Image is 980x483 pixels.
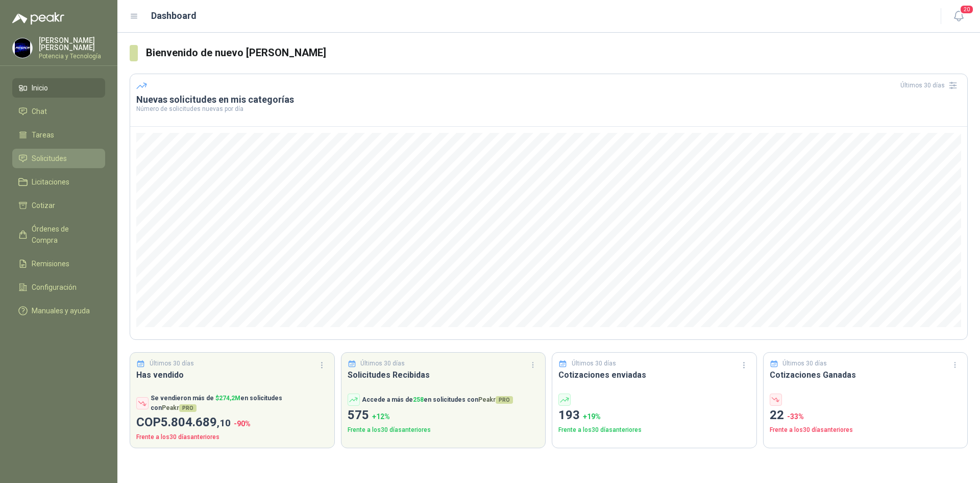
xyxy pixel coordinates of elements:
a: Manuales y ayuda [12,301,105,320]
h1: Dashboard [151,9,197,23]
a: Chat [12,102,105,121]
span: PRO [179,404,197,412]
a: Remisiones [12,254,105,273]
a: Licitaciones [12,172,105,192]
p: Número de solicitudes nuevas por día [136,106,961,112]
a: Cotizar [12,196,105,215]
span: -90 % [234,420,251,428]
a: Configuración [12,278,105,297]
span: Peakr [162,404,197,411]
h3: Cotizaciones Ganadas [770,369,962,381]
a: Tareas [12,125,105,145]
span: Manuales y ayuda [32,305,90,316]
div: Últimos 30 días [900,77,961,94]
span: Configuración [32,282,77,293]
h3: Bienvenido de nuevo [PERSON_NAME] [146,45,968,61]
p: [PERSON_NAME] [PERSON_NAME] [39,37,105,51]
p: Últimos 30 días [572,359,616,369]
span: Chat [32,106,47,117]
span: Órdenes de Compra [32,223,95,246]
span: + 12 % [372,412,390,421]
span: + 19 % [583,412,601,421]
p: Se vendieron más de en solicitudes con [151,394,328,413]
button: 20 [949,7,968,26]
a: Órdenes de Compra [12,219,105,250]
span: 5.804.689 [161,415,231,429]
h3: Solicitudes Recibidas [348,369,540,381]
p: Últimos 30 días [150,359,194,369]
p: COP [136,413,328,432]
span: Remisiones [32,258,69,269]
span: PRO [496,396,513,404]
span: $ 274,2M [215,395,240,402]
span: Cotizar [32,200,55,211]
p: 193 [558,406,750,425]
p: 575 [348,406,540,425]
p: Frente a los 30 días anteriores [136,432,328,442]
span: -33 % [787,412,804,421]
p: Accede a más de en solicitudes con [362,395,513,405]
span: Inicio [32,82,48,94]
a: Inicio [12,78,105,98]
span: Licitaciones [32,176,69,188]
span: Peakr [478,396,513,403]
h3: Has vendido [136,369,328,381]
p: Frente a los 30 días anteriores [348,425,540,435]
a: Solicitudes [12,149,105,168]
span: Tareas [32,129,54,141]
p: Últimos 30 días [782,359,827,369]
p: Potencia y Tecnología [39,53,105,59]
p: 22 [770,406,962,425]
span: 20 [960,5,974,14]
h3: Cotizaciones enviadas [558,369,750,381]
img: Company Logo [13,38,32,58]
p: Frente a los 30 días anteriores [770,425,962,435]
h3: Nuevas solicitudes en mis categorías [136,94,961,106]
p: Últimos 30 días [360,359,405,369]
span: ,10 [217,417,231,429]
span: Solicitudes [32,153,67,164]
span: 258 [413,396,424,403]
p: Frente a los 30 días anteriores [558,425,750,435]
img: Logo peakr [12,12,64,25]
